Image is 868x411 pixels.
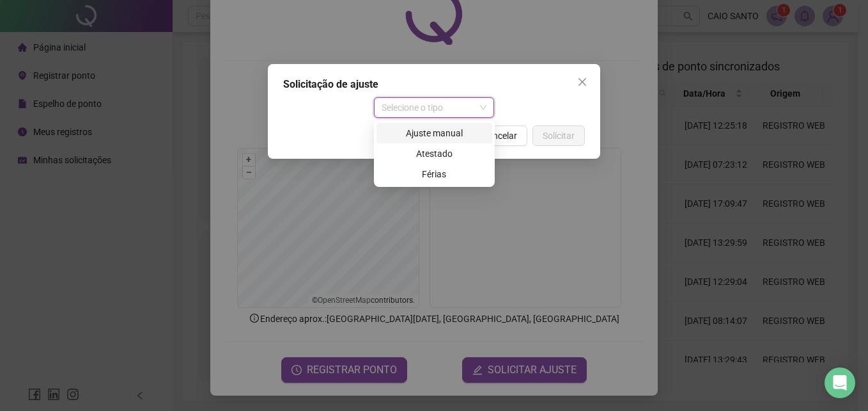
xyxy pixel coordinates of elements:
[482,129,517,143] span: Cancelar
[572,72,593,92] button: Close
[472,125,527,146] button: Cancelar
[384,147,484,161] div: Atestado
[283,77,585,92] div: Solicitação de ajuste
[382,98,487,117] span: Selecione o tipo
[577,77,587,87] span: close
[384,167,484,181] div: Férias
[376,164,492,184] div: Férias
[376,123,492,143] div: Ajuste manual
[532,125,585,146] button: Solicitar
[384,126,484,140] div: Ajuste manual
[825,367,855,398] div: Open Intercom Messenger
[376,143,492,164] div: Atestado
